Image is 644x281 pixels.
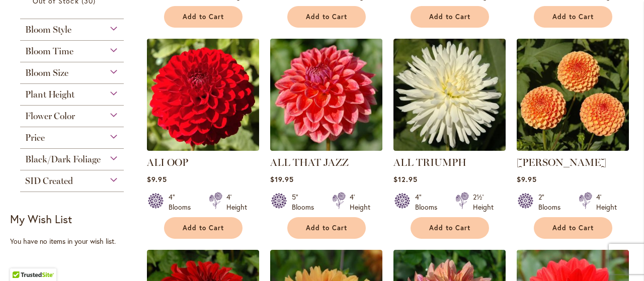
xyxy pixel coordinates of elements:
[270,143,382,153] a: ALL THAT JAZZ
[538,192,567,212] div: 2" Blooms
[292,192,320,212] div: 5" Blooms
[147,156,188,168] a: ALI OOP
[25,46,73,57] span: Bloom Time
[10,236,140,246] div: You have no items in your wish list.
[415,192,443,212] div: 4" Blooms
[429,13,470,21] span: Add to Cart
[183,224,224,232] span: Add to Cart
[534,217,612,239] button: Add to Cart
[287,6,366,28] button: Add to Cart
[534,6,612,28] button: Add to Cart
[473,192,494,212] div: 2½' Height
[270,174,294,184] span: $19.95
[596,192,617,212] div: 4' Height
[517,156,606,168] a: [PERSON_NAME]
[350,192,370,212] div: 4' Height
[517,174,537,184] span: $9.95
[164,217,243,239] button: Add to Cart
[25,154,101,165] span: Black/Dark Foliage
[393,174,418,184] span: $12.95
[306,224,347,232] span: Add to Cart
[25,89,74,100] span: Plant Height
[393,156,466,168] a: ALL TRIUMPH
[147,174,167,184] span: $9.95
[270,39,382,151] img: ALL THAT JAZZ
[25,175,73,186] span: SID Created
[393,143,506,153] a: ALL TRIUMPH
[25,132,45,143] span: Price
[25,24,71,35] span: Bloom Style
[169,192,197,212] div: 4" Blooms
[8,245,36,273] iframe: Launch Accessibility Center
[306,13,347,21] span: Add to Cart
[429,224,470,232] span: Add to Cart
[287,217,366,239] button: Add to Cart
[25,67,68,78] span: Bloom Size
[226,192,247,212] div: 4' Height
[183,13,224,21] span: Add to Cart
[25,111,75,122] span: Flower Color
[147,143,259,153] a: ALI OOP
[147,39,259,151] img: ALI OOP
[552,13,594,21] span: Add to Cart
[552,224,594,232] span: Add to Cart
[411,6,489,28] button: Add to Cart
[517,143,629,153] a: AMBER QUEEN
[393,39,506,151] img: ALL TRIUMPH
[270,156,349,168] a: ALL THAT JAZZ
[164,6,243,28] button: Add to Cart
[10,212,72,226] strong: My Wish List
[517,39,629,151] img: AMBER QUEEN
[411,217,489,239] button: Add to Cart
